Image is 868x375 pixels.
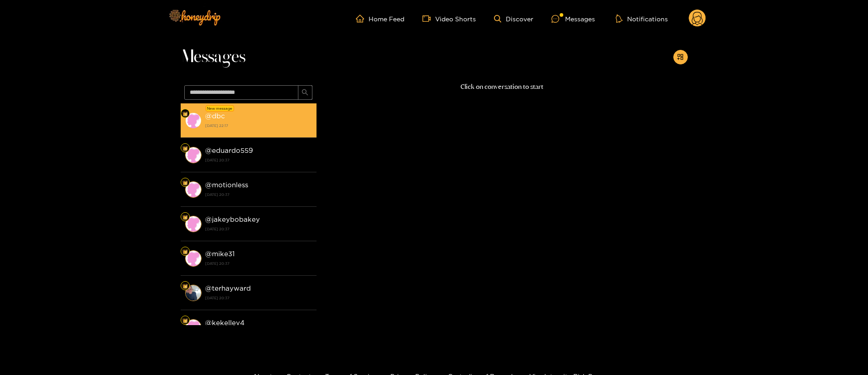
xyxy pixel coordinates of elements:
[205,294,312,302] strong: [DATE] 20:37
[181,46,245,68] span: Messages
[317,82,688,92] p: Click on conversation to start
[206,105,234,112] div: New message
[182,249,188,254] img: Fan Level
[185,112,201,129] img: conversation
[205,225,312,233] strong: [DATE] 20:37
[422,15,476,23] a: Video Shorts
[182,180,188,185] img: Fan Level
[677,54,684,61] span: appstore-add
[185,147,201,163] img: conversation
[205,122,312,130] strong: [DATE] 22:17
[205,181,248,189] strong: @ motionless
[185,285,201,301] img: conversation
[205,146,253,154] strong: @ eduardo559
[422,15,435,23] span: video-camera
[182,146,188,151] img: Fan Level
[185,319,201,336] img: conversation
[551,14,595,24] div: Messages
[205,319,245,326] strong: @ kekelley4
[182,214,188,220] img: Fan Level
[356,15,404,23] a: Home Feed
[613,14,671,23] button: Notifications
[205,259,312,268] strong: [DATE] 20:37
[205,112,225,120] strong: @ dbc
[205,215,260,223] strong: @ jakeybobakey
[302,89,308,97] span: search
[182,318,188,323] img: Fan Level
[185,216,201,232] img: conversation
[205,156,312,164] strong: [DATE] 20:37
[185,250,201,267] img: conversation
[673,50,688,64] button: appstore-add
[182,111,188,117] img: Fan Level
[298,85,312,100] button: search
[205,190,312,199] strong: [DATE] 20:37
[205,284,251,292] strong: @ terhayward
[356,15,369,23] span: home
[205,250,235,258] strong: @ mike31
[494,15,533,23] a: Discover
[185,181,201,198] img: conversation
[182,283,188,289] img: Fan Level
